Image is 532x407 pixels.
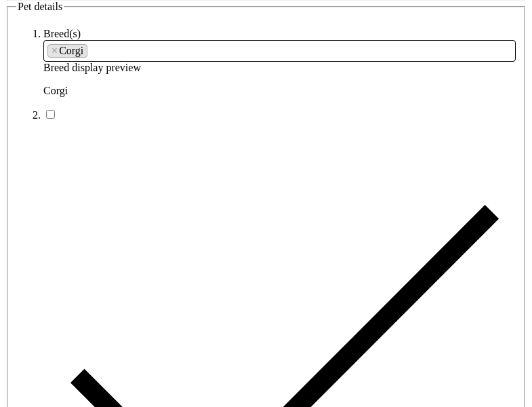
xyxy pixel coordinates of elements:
[47,44,87,58] li: Corgi
[43,28,81,39] label: Breed(s)
[43,28,516,97] li: Breed display preview
[18,1,62,12] span: Pet details
[52,45,58,57] span: ×
[43,85,516,97] p: Corgi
